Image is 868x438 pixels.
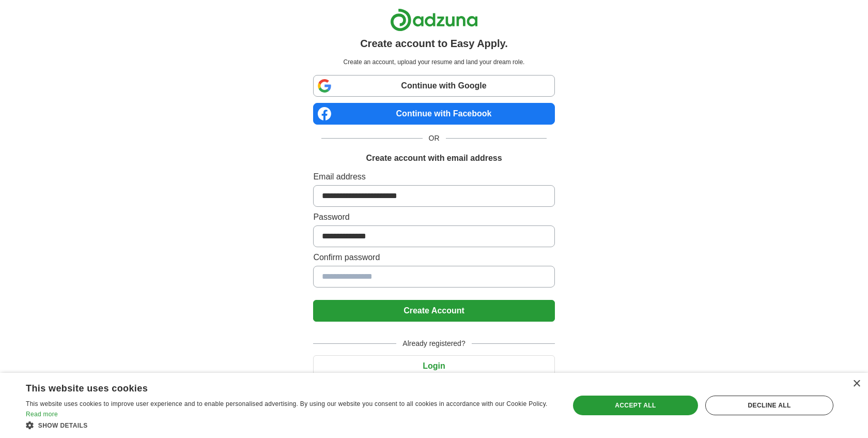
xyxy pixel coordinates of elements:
button: Login [313,355,554,377]
div: Decline all [705,396,833,415]
label: Password [313,211,554,223]
a: Continue with Facebook [313,103,554,125]
span: OR [423,133,446,144]
h1: Create account with email address [366,152,502,164]
label: Email address [313,171,554,183]
a: Read more, opens a new window [26,411,58,418]
a: Login [313,361,554,370]
button: Create Account [313,300,554,322]
label: Confirm password [313,251,554,264]
div: Accept all [573,396,698,415]
div: Close [853,380,860,388]
p: Create an account, upload your resume and land your dream role. [315,57,552,67]
span: Show details [38,422,88,429]
span: This website uses cookies to improve user experience and to enable personalised advertising. By u... [26,400,548,407]
span: Already registered? [396,338,471,349]
div: Show details [26,420,553,430]
a: Continue with Google [313,75,554,97]
h1: Create account to Easy Apply. [360,36,508,51]
img: Adzuna logo [390,8,478,32]
div: This website uses cookies [26,379,528,395]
